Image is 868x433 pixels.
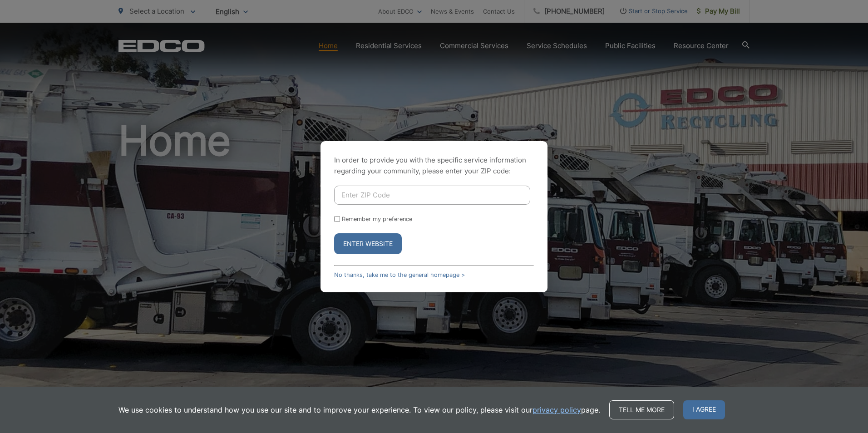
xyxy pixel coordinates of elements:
a: privacy policy [533,404,581,415]
p: In order to provide you with the specific service information regarding your community, please en... [334,155,534,177]
a: No thanks, take me to the general homepage > [334,271,465,278]
button: Enter Website [334,233,402,254]
span: I agree [683,400,725,419]
p: We use cookies to understand how you use our site and to improve your experience. To view our pol... [118,404,600,415]
label: Remember my preference [342,216,412,222]
a: Tell me more [609,400,674,419]
input: Enter ZIP Code [334,186,530,205]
